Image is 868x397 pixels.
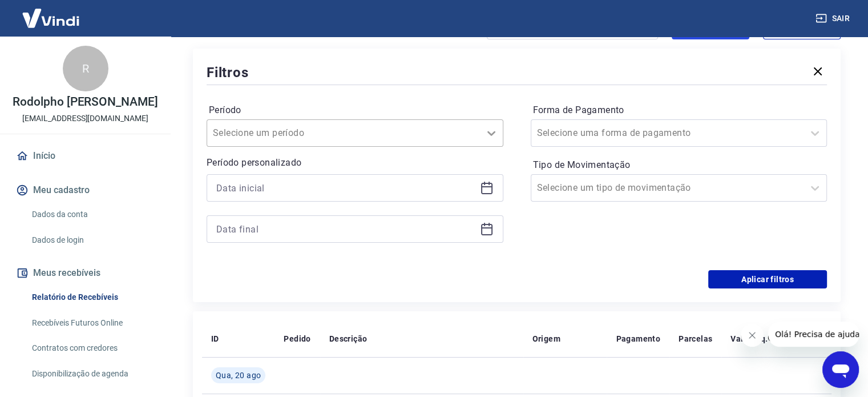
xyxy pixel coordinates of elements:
div: R [63,46,108,91]
a: Dados de login [27,228,157,252]
a: Contratos com credores [27,336,157,360]
p: Origem [532,333,560,344]
button: Aplicar filtros [708,270,827,288]
button: Meus recebíveis [14,260,157,286]
button: Meu cadastro [14,178,157,203]
input: Data inicial [216,179,475,197]
h5: Filtros [207,63,249,82]
p: Descrição [329,333,368,344]
p: Pedido [284,333,310,344]
label: Forma de Pagamento [533,103,825,117]
a: Recebíveis Futuros Online [27,311,157,335]
input: Data final [216,220,475,238]
a: Dados da conta [27,203,157,226]
p: ID [211,333,219,344]
a: Disponibilização de agenda [27,362,157,386]
iframe: Fechar mensagem [741,324,764,347]
p: Pagamento [616,333,660,344]
span: Qua, 20 ago [216,370,261,381]
img: Vindi [14,1,88,35]
label: Tipo de Movimentação [533,158,825,172]
p: Período personalizado [207,156,503,170]
a: Início [14,143,157,169]
p: Parcelas [679,333,712,344]
iframe: Botão para abrir a janela de mensagens [822,351,859,388]
label: Período [209,103,501,117]
a: Relatório de Recebíveis [27,286,157,309]
p: [EMAIL_ADDRESS][DOMAIN_NAME] [22,113,148,125]
iframe: Mensagem da empresa [768,322,859,347]
p: Rodolpho [PERSON_NAME] [13,96,158,108]
span: Olá! Precisa de ajuda? [7,8,96,17]
button: Sair [813,8,854,29]
p: Valor Líq. [730,333,768,344]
